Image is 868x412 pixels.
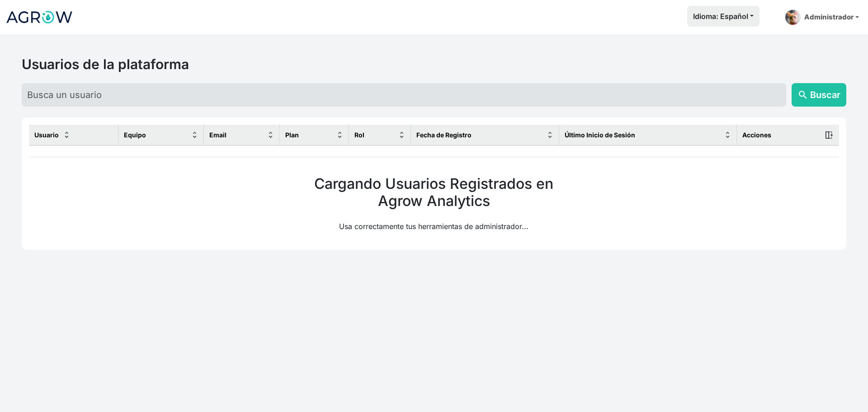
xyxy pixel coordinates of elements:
[22,83,786,107] input: Busca un usuario
[825,131,834,140] img: action
[5,6,73,28] img: Logo
[785,9,801,25] img: admin-picture
[124,130,146,140] span: Equipo
[22,56,846,72] h2: Usuarios de la plataforma
[209,130,226,140] span: Email
[285,130,299,140] span: Plan
[810,88,840,102] span: Buscar
[781,6,863,29] a: Administrador
[336,131,343,138] img: sort
[63,131,70,138] img: sort
[792,83,846,107] button: searchBuscar
[267,131,274,138] img: sort
[398,131,405,138] img: sort
[34,130,59,140] span: Usuario
[354,130,364,140] span: Rol
[191,131,198,138] img: sort
[302,175,565,210] h2: Cargando Usuarios Registrados en Agrow Analytics
[724,131,731,138] img: sort
[547,131,553,138] img: sort
[565,130,635,140] span: Último Inicio de Sesión
[302,221,565,232] p: Usa correctamente tus herramientas de administrador...
[797,89,808,100] span: search
[687,6,759,27] button: Idioma: Español
[742,130,771,140] span: Acciones
[416,130,472,140] span: Fecha de Registro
